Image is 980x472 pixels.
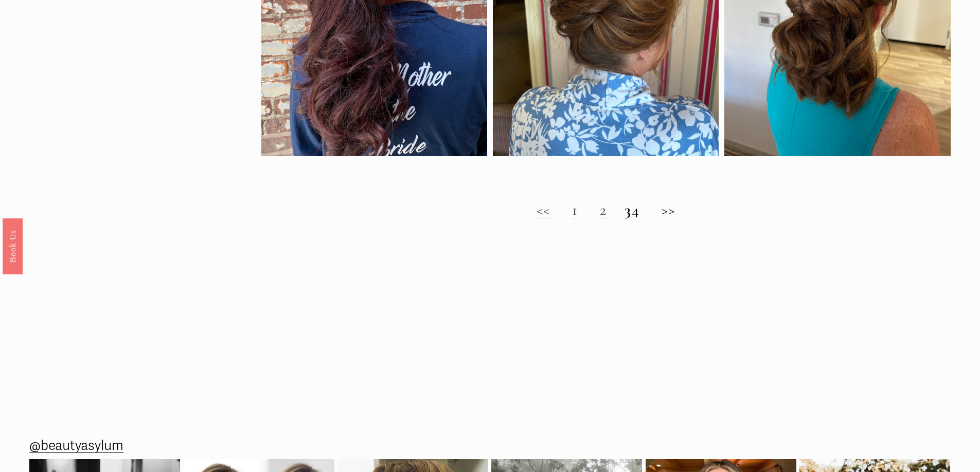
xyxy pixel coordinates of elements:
[3,218,23,274] a: Book Us
[572,200,578,219] a: 1
[537,200,550,219] a: <<
[625,200,632,219] strong: 3
[600,200,607,219] a: 2
[29,434,123,458] a: @beautyasylum
[261,201,951,219] h2: 4 >>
